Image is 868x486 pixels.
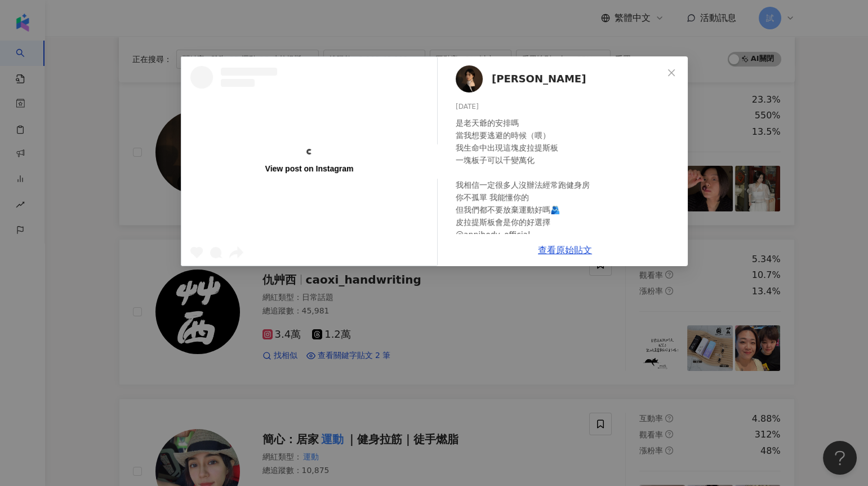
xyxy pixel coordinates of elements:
button: Close [660,61,683,84]
span: close [667,68,676,77]
div: View post on Instagram [265,164,353,174]
a: 查看原始貼文 [538,245,592,255]
a: View post on Instagram [181,57,437,266]
span: [PERSON_NAME] [492,71,586,87]
div: 是老天爺的安排嗎 當我想要逃避的時候（喂） 我生命中出現這塊皮拉提斯板 一塊板子可以千變萬化 我相信一定很多人沒辦法經常跑健身房 你不孤單 我能懂你的 但我們都不要放棄運動好嗎🫂 皮拉提斯板會是... [456,117,679,241]
a: KOL Avatar[PERSON_NAME] [456,65,663,92]
div: [DATE] [456,101,679,112]
img: KOL Avatar [456,65,483,92]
